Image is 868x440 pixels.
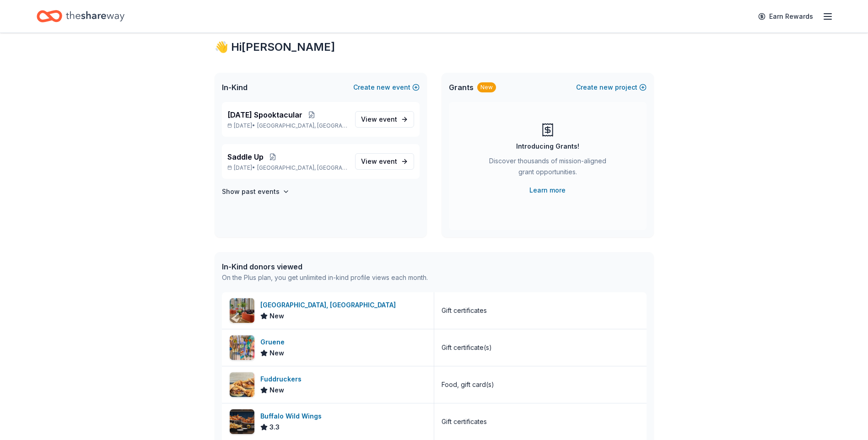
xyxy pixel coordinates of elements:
div: 👋 Hi [PERSON_NAME] [215,40,654,54]
div: Gift certificate(s) [442,342,492,353]
span: event [379,157,397,165]
span: [GEOGRAPHIC_DATA], [GEOGRAPHIC_DATA] [257,122,347,129]
div: Introducing Grants! [516,141,579,152]
span: View [361,114,397,125]
span: new [377,82,390,93]
div: Discover thousands of mission-aligned grant opportunities. [485,156,610,181]
p: [DATE] • [227,122,348,129]
a: Learn more [529,185,566,196]
button: Createnewproject [576,82,647,93]
img: Image for Buffalo Wild Wings [230,409,254,434]
div: On the Plus plan, you get unlimited in-kind profile views each month. [222,272,428,283]
img: Image for Gruene [230,335,254,360]
div: New [477,82,496,92]
img: Image for Crescent Hotel, Fort Worth [230,298,254,323]
span: event [379,115,397,123]
a: Home [37,5,124,27]
span: new [599,82,613,93]
a: Earn Rewards [753,8,819,25]
div: [GEOGRAPHIC_DATA], [GEOGRAPHIC_DATA] [260,300,399,311]
span: In-Kind [222,82,248,93]
div: Buffalo Wild Wings [260,411,325,422]
p: [DATE] • [227,164,348,172]
button: Show past events [222,186,290,197]
h4: Show past events [222,186,280,197]
a: View event [355,111,414,128]
div: Food, gift card(s) [442,379,494,390]
button: Createnewevent [353,82,420,93]
span: View [361,156,397,167]
img: Image for Fuddruckers [230,372,254,397]
div: Gift certificates [442,416,487,427]
span: Saddle Up [227,151,264,162]
span: New [270,311,284,322]
span: New [270,385,284,396]
span: New [270,348,284,359]
div: Gift certificates [442,305,487,316]
a: View event [355,153,414,170]
span: 3.3 [270,422,280,433]
span: [DATE] Spooktacular [227,109,302,120]
span: Grants [449,82,474,93]
div: In-Kind donors viewed [222,261,428,272]
span: [GEOGRAPHIC_DATA], [GEOGRAPHIC_DATA] [257,164,347,172]
div: Gruene [260,337,288,348]
div: Fuddruckers [260,374,305,385]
